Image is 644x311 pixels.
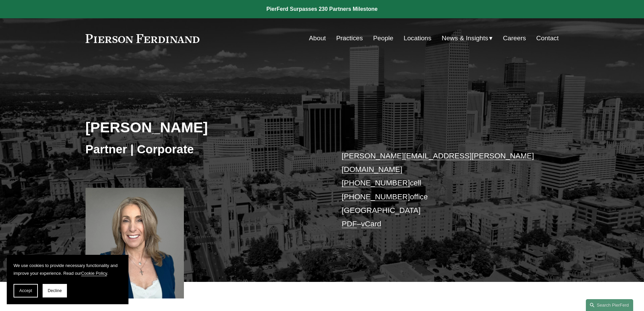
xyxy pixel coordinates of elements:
[19,288,32,293] span: Accept
[442,32,488,44] span: News & Insights
[48,288,62,293] span: Decline
[536,32,558,45] a: Contact
[342,220,357,228] a: PDF
[7,255,128,304] section: Cookie banner
[81,271,107,276] a: Cookie Policy
[342,149,539,231] p: cell office [GEOGRAPHIC_DATA] –
[14,262,122,277] p: We use cookies to provide necessary functionality and improve your experience. Read our .
[342,152,534,174] a: [PERSON_NAME][EMAIL_ADDRESS][PERSON_NAME][DOMAIN_NAME]
[43,284,67,297] button: Decline
[361,220,381,228] a: vCard
[442,32,493,45] a: folder dropdown
[342,179,410,187] a: [PHONE_NUMBER]
[503,32,526,45] a: Careers
[309,32,326,45] a: About
[86,118,322,136] h2: [PERSON_NAME]
[373,32,393,45] a: People
[342,193,410,201] a: [PHONE_NUMBER]
[336,32,363,45] a: Practices
[586,299,633,311] a: Search this site
[86,142,322,157] h3: Partner | Corporate
[14,284,38,297] button: Accept
[404,32,431,45] a: Locations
